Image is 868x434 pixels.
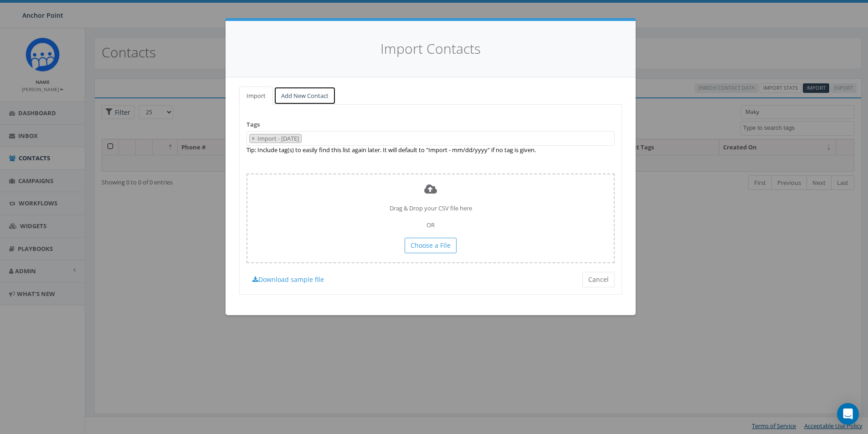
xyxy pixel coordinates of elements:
[247,146,536,154] label: Tip: Include tag(s) to easily find this list again later. It will default to "Import - mm/dd/yyyy...
[304,135,308,143] textarea: Search
[426,221,435,229] span: OR
[247,120,260,129] label: Tags
[274,87,336,105] a: Add New Contact
[837,403,859,425] div: Open Intercom Messenger
[247,174,615,263] div: Drag & Drop your CSV file here
[239,87,273,105] a: Import
[252,134,255,143] span: ×
[247,272,330,287] a: Download sample file
[411,241,451,250] span: Choose a File
[582,272,615,287] button: Cancel
[239,39,622,59] h4: Import Contacts
[249,134,302,143] li: Import - 08/27/2025
[257,134,301,143] span: Import - [DATE]
[250,134,257,143] button: Remove item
